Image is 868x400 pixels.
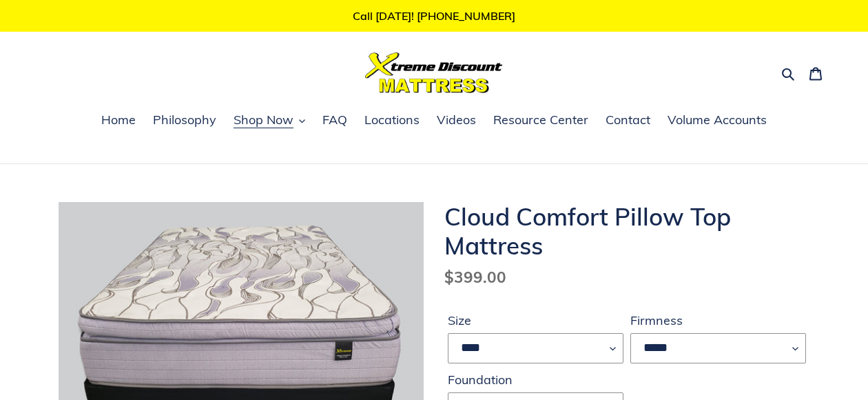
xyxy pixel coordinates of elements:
[444,267,506,287] span: $399.00
[486,110,595,131] a: Resource Center
[146,110,223,131] a: Philosophy
[493,112,588,128] span: Resource Center
[316,110,354,131] a: FAQ
[661,110,774,131] a: Volume Accounts
[448,370,623,389] label: Foundation
[364,112,420,128] span: Locations
[234,112,293,128] span: Shop Now
[448,311,623,330] label: Size
[322,112,347,128] span: FAQ
[365,52,503,93] img: Xtreme Discount Mattress
[153,112,216,128] span: Philosophy
[358,110,426,131] a: Locations
[668,112,767,128] span: Volume Accounts
[630,311,806,330] label: Firmness
[606,112,650,128] span: Contact
[437,112,476,128] span: Videos
[101,112,136,128] span: Home
[227,110,312,131] button: Shop Now
[430,110,483,131] a: Videos
[599,110,657,131] a: Contact
[444,202,809,260] h1: Cloud Comfort Pillow Top Mattress
[94,110,143,131] a: Home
